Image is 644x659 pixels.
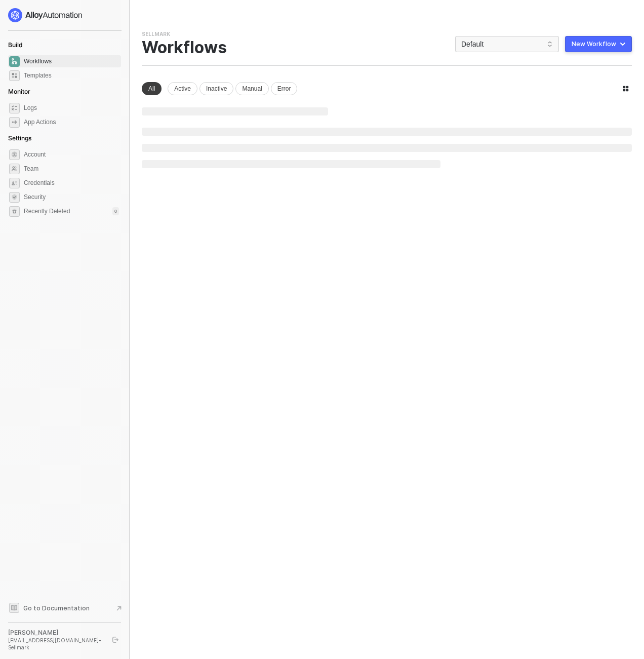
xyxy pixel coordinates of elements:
span: Build [8,41,22,49]
span: Settings [8,134,31,142]
div: Active [168,82,197,95]
span: Monitor [8,88,30,95]
span: Go to Documentation [23,604,90,612]
span: team [9,164,20,174]
div: 0 [112,207,119,215]
span: Templates [24,69,119,82]
div: New Workflow [572,40,616,48]
span: settings [9,206,20,217]
span: credentials [9,178,20,188]
button: New Workflow [565,36,632,52]
span: logout [112,637,118,643]
span: security [9,192,20,203]
div: Sellmark [142,30,170,38]
div: [EMAIL_ADDRESS][DOMAIN_NAME] • Sellmark [8,637,103,651]
span: Team [24,163,119,175]
span: documentation [9,603,19,613]
span: dashboard [9,56,20,67]
span: Security [24,191,119,203]
div: Inactive [199,82,233,95]
span: Workflows [24,55,119,67]
a: Knowledge Base [8,602,122,614]
div: All [142,82,162,95]
span: icon-logs [9,103,20,113]
span: document-arrow [114,603,124,613]
span: Default [461,36,553,52]
div: Workflows [142,38,227,57]
img: logo [8,8,83,22]
div: Manual [235,82,268,95]
span: Recently Deleted [24,207,70,216]
div: [PERSON_NAME] [8,629,103,637]
span: marketplace [9,70,20,81]
span: Logs [24,102,119,114]
div: App Actions [24,118,56,127]
div: Error [271,82,298,95]
span: Account [24,148,119,161]
span: icon-app-actions [9,117,20,128]
a: logo [8,8,121,22]
span: settings [9,149,20,160]
span: Credentials [24,177,119,189]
